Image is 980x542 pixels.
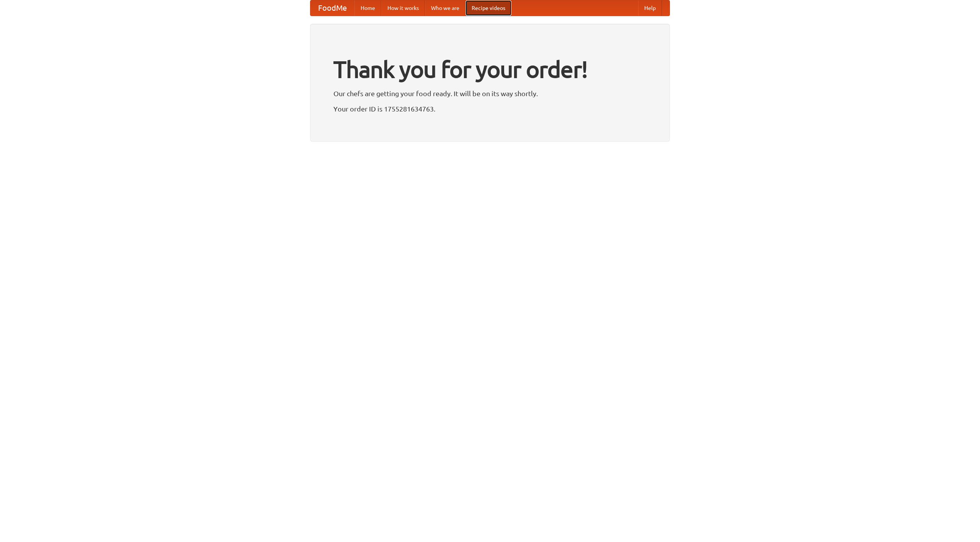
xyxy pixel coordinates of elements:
a: Who we are [425,0,465,16]
a: Home [354,0,381,16]
a: Recipe videos [465,0,511,16]
p: Your order ID is 1755281634763. [333,103,647,115]
h1: Thank you for your order! [333,51,647,88]
a: Help [638,0,662,16]
a: FoodMe [310,0,354,16]
a: How it works [381,0,425,16]
p: Our chefs are getting your food ready. It will be on its way shortly. [333,88,647,99]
